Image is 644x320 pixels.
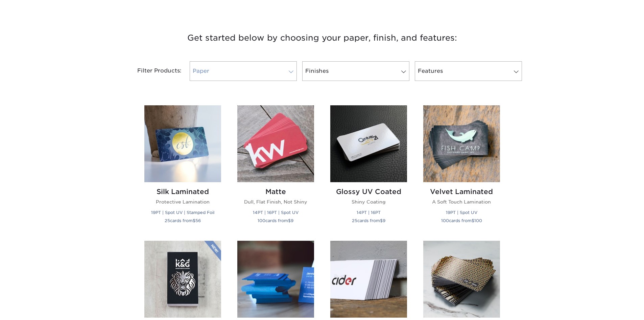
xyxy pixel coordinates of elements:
a: Paper [190,61,297,81]
h3: Get started below by choosing your paper, finish, and features: [124,23,520,53]
span: 100 [441,218,449,223]
p: Shiny Coating [330,198,407,205]
a: Silk Laminated Business Cards Silk Laminated Protective Lamination 19PT | Spot UV | Stamped Foil ... [144,105,221,232]
h2: Silk Laminated [144,188,221,196]
a: Matte Business Cards Matte Dull, Flat Finish, Not Shiny 14PT | 16PT | Spot UV 100cards from$9 [237,105,314,232]
img: Inline Foil Business Cards [423,241,500,318]
p: A Soft Touch Lamination [423,198,500,205]
small: cards from [165,218,201,223]
img: Painted Edge Business Cards [237,241,314,318]
span: 100 [474,218,482,223]
a: Glossy UV Coated Business Cards Glossy UV Coated Shiny Coating 14PT | 16PT 25cards from$9 [330,105,407,232]
img: Velvet Laminated Business Cards [423,105,500,182]
span: 56 [195,218,201,223]
span: $ [472,218,474,223]
span: $ [380,218,383,223]
span: 9 [291,218,293,223]
p: Dull, Flat Finish, Not Shiny [237,198,314,205]
small: cards from [258,218,293,223]
h2: Velvet Laminated [423,188,500,196]
span: 100 [258,218,265,223]
img: New Product [204,241,221,261]
img: Silk Laminated Business Cards [144,105,221,182]
img: Glossy UV Coated Business Cards [330,105,407,182]
span: $ [288,218,291,223]
small: 19PT | Spot UV | Stamped Foil [151,210,214,215]
small: 14PT | 16PT [357,210,381,215]
img: Matte Business Cards [237,105,314,182]
span: $ [193,218,195,223]
p: Protective Lamination [144,198,221,205]
small: cards from [352,218,385,223]
div: Filter Products: [119,61,187,81]
a: Features [415,61,522,81]
small: cards from [441,218,482,223]
small: 19PT | Spot UV [446,210,477,215]
small: 14PT | 16PT | Spot UV [253,210,299,215]
span: 25 [165,218,170,223]
img: ModCard™ Business Cards [330,241,407,318]
span: 25 [352,218,357,223]
h2: Glossy UV Coated [330,188,407,196]
span: 9 [383,218,385,223]
a: Finishes [302,61,409,81]
a: Velvet Laminated Business Cards Velvet Laminated A Soft Touch Lamination 19PT | Spot UV 100cards ... [423,105,500,232]
img: Raised UV or Foil Business Cards [144,241,221,318]
h2: Matte [237,188,314,196]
